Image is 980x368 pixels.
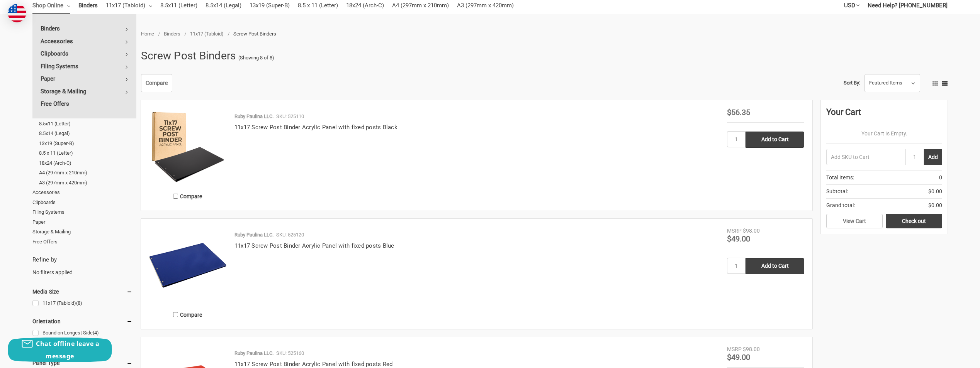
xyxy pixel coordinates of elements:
[32,73,136,85] a: Paper
[886,214,942,228] a: Check out
[32,298,132,309] a: 11x17 (Tabloid)
[8,4,26,22] img: duty and tax information for United States
[149,108,226,186] img: 11x17 Screw Post Binder Acrylic Panel with fixed posts Black
[32,237,132,247] a: Free Offers
[234,113,273,120] p: Ruby Paulina LLC.
[32,187,132,198] a: Accessories
[276,113,304,120] p: SKU: 525110
[826,187,848,196] span: Subtotal:
[173,312,178,317] input: Compare
[39,178,132,188] a: A3 (297mm x 420mm)
[93,330,99,336] span: (4)
[76,300,82,306] span: (8)
[928,187,942,196] span: $0.00
[32,47,136,60] a: Clipboards
[826,106,942,124] div: Your Cart
[746,132,804,148] input: Add to Cart
[39,128,132,138] a: 8.5x14 (Legal)
[36,339,99,360] span: Chat offline leave a message
[32,85,136,98] a: Storage & Mailing
[32,22,136,35] a: Binders
[727,353,750,362] span: $49.00
[164,31,180,37] a: Binders
[826,130,942,138] p: Your Cart Is Empty.
[727,234,750,243] span: $49.00
[844,77,860,89] label: Sort By:
[276,349,304,357] p: SKU: 525160
[173,194,178,199] input: Compare
[190,31,224,37] a: 11x17 (Tabloid)
[928,201,942,209] span: $0.00
[276,231,304,239] p: SKU: 525120
[141,74,172,93] a: Compare
[32,198,132,208] a: Clipboards
[727,227,742,235] div: MSRP
[743,346,760,352] span: $98.00
[32,217,132,227] a: Paper
[141,46,236,66] h1: Screw Post Binders
[39,138,132,149] a: 13x19 (Super-B)
[727,345,742,353] div: MSRP
[32,98,136,110] a: Free Offers
[32,207,132,217] a: Filing Systems
[916,347,980,368] iframe: Google Customer Reviews
[743,228,760,234] span: $98.00
[234,349,273,357] p: Ruby Paulina LLC.
[234,231,273,239] p: Ruby Paulina LLC.
[39,168,132,178] a: A4 (297mm x 210mm)
[32,255,132,264] h5: Refine by
[233,31,276,37] span: Screw Post Binders
[234,361,393,368] a: 11x17 Screw Post Binder Acrylic Panel with fixed posts Red
[727,108,750,117] span: $56.35
[234,124,397,131] a: 11x17 Screw Post Binder Acrylic Panel with fixed posts Black
[746,258,804,274] input: Add to Cart
[39,119,132,129] a: 8.5x11 (Letter)
[32,358,132,368] h5: Panel Type
[32,287,132,296] h5: Media Size
[149,227,226,304] img: 11x17 Screw Post Binder Acrylic Panel with fixed posts Blue
[32,317,132,326] h5: Orientation
[32,60,136,73] a: Filing Systems
[39,158,132,168] a: 18x24 (Arch-C)
[39,148,132,158] a: 8.5 x 11 (Letter)
[238,54,274,62] span: (Showing 8 of 8)
[924,149,942,165] button: Add
[826,174,854,182] span: Total Items:
[32,35,136,47] a: Accessories
[8,338,112,362] button: Chat offline leave a message
[826,201,855,209] span: Grand total:
[826,214,883,228] a: View Cart
[32,255,132,276] div: No filters applied
[149,308,226,321] label: Compare
[32,328,132,338] a: Bound on Longest Side
[939,174,942,182] span: 0
[141,31,154,37] a: Home
[149,190,226,203] label: Compare
[32,227,132,237] a: Storage & Mailing
[234,242,394,249] a: 11x17 Screw Post Binder Acrylic Panel with fixed posts Blue
[826,149,905,165] input: Add SKU to Cart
